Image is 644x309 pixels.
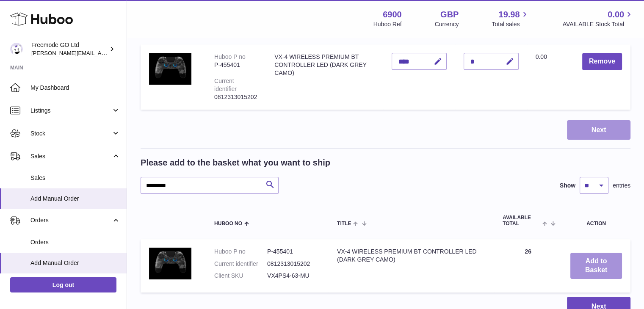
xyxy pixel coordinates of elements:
[30,174,120,182] span: Sales
[30,259,120,267] span: Add Manual Order
[613,182,630,190] span: entries
[149,248,191,279] img: VX-4 WIRELESS PREMIUM BT CONTROLLER LED (DARK GREY CAMO)
[266,44,383,109] td: VX-4 WIRELESS PREMIUM BT CONTROLLER LED (DARK GREY CAMO)
[267,272,320,280] dd: VX4PS4-63-MU
[267,248,320,256] dd: P-455401
[214,260,267,268] dt: Current identifier
[30,130,111,138] span: Stock
[329,239,494,293] td: VX-4 WIRELESS PREMIUM BT CONTROLLER LED (DARK GREY CAMO)
[10,43,23,55] img: lenka.smikniarova@gioteck.com
[383,9,402,20] strong: 6900
[214,61,257,69] div: P-455401
[337,221,351,226] span: Title
[494,239,562,293] td: 26
[141,157,330,168] h2: Please add to the basket what you want to ship
[214,221,242,226] span: Huboo no
[30,84,120,92] span: My Dashboard
[498,9,520,20] span: 19.98
[30,195,120,203] span: Add Manual Order
[30,238,120,246] span: Orders
[31,41,108,57] div: Freemode GO Ltd
[214,53,246,60] div: Huboo P no
[149,53,191,85] img: VX-4 WIRELESS PREMIUM BT CONTROLLER LED (DARK GREY CAMO)
[373,20,402,28] div: Huboo Ref
[562,20,634,28] span: AVAILABLE Stock Total
[30,216,111,224] span: Orders
[492,9,529,28] a: 19.98 Total sales
[562,207,630,235] th: Action
[267,260,320,268] dd: 0812313015202
[570,253,622,279] button: Add to Basket
[214,248,267,256] dt: Huboo P no
[503,215,540,226] span: AVAILABLE Total
[492,20,529,28] span: Total sales
[608,9,624,20] span: 0.00
[560,182,575,190] label: Show
[214,77,237,92] div: Current identifier
[31,50,170,56] span: [PERSON_NAME][EMAIL_ADDRESS][DOMAIN_NAME]
[10,277,116,292] a: Log out
[30,152,111,160] span: Sales
[562,9,634,28] a: 0.00 AVAILABLE Stock Total
[30,107,111,115] span: Listings
[536,53,547,60] span: 0.00
[214,272,267,280] dt: Client SKU
[567,120,630,140] button: Next
[582,53,622,70] button: Remove
[214,93,257,101] div: 0812313015202
[440,9,459,20] strong: GBP
[435,20,459,28] div: Currency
